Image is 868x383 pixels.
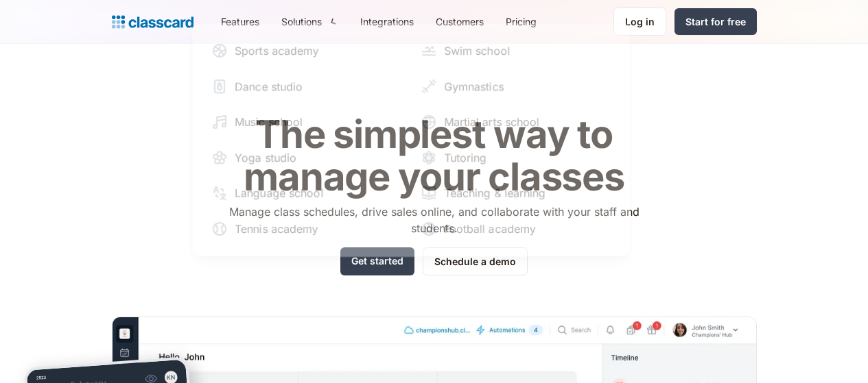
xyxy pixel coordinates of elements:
[235,185,323,201] div: Language school
[235,221,318,237] div: Tennis academy
[206,108,407,136] a: Music school
[444,185,546,201] div: Teaching & learning
[415,108,616,136] a: Martial arts school
[444,78,504,95] div: Gymnastics
[206,37,407,64] a: Sports academy
[415,144,616,171] a: Tutoring
[235,78,303,95] div: Dance studio
[206,144,407,171] a: Yoga studio
[685,14,746,29] div: Start for free
[415,215,616,243] a: Football academy
[444,221,536,237] div: Football academy
[206,215,407,243] a: Tennis academy
[206,180,407,207] a: Language school
[340,247,414,275] a: Get started
[235,114,303,130] div: Music school
[415,73,616,100] a: Gymnastics
[613,8,666,36] a: Log in
[415,37,616,64] a: Swim school
[210,6,270,37] a: Features
[270,6,349,37] div: Solutions
[235,42,319,59] div: Sports academy
[415,180,616,207] a: Teaching & learning
[425,6,495,37] a: Customers
[675,8,757,35] a: Start for free
[444,149,486,166] div: Tutoring
[423,247,528,275] a: Schedule a demo
[281,14,322,29] div: Solutions
[625,14,655,29] div: Log in
[444,114,539,130] div: Martial arts school
[235,149,296,166] div: Yoga studio
[444,42,510,59] div: Swim school
[495,6,548,37] a: Pricing
[206,73,407,100] a: Dance studio
[191,23,631,257] nav: Solutions
[349,6,425,37] a: Integrations
[112,12,193,32] a: home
